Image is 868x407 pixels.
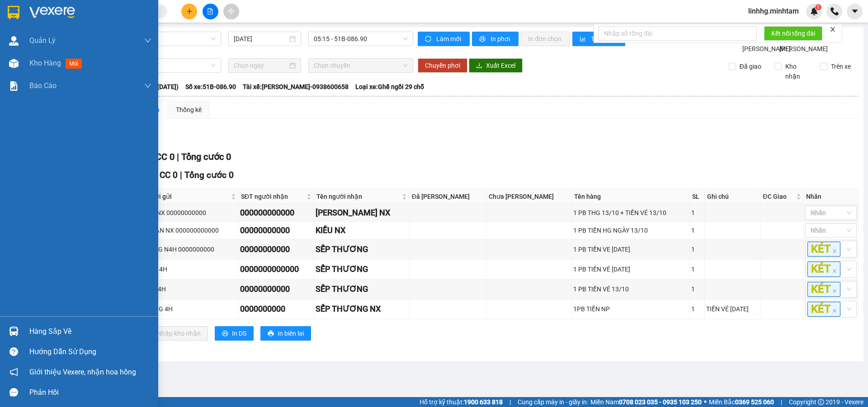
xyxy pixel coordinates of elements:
[704,400,707,404] span: ⚪️
[228,8,234,14] span: aim
[29,345,151,359] div: Hướng dẫn sử dụng
[66,59,82,69] span: mới
[486,189,572,204] th: Chưa [PERSON_NAME]
[142,208,236,218] div: HẠO NX 00000000000
[807,282,840,297] span: KÉT
[29,59,61,67] span: Kho hàng
[691,264,703,274] div: 1
[806,192,856,201] div: Nhãn
[223,4,239,19] button: aim
[234,61,288,70] input: Chọn ngày
[9,81,19,91] img: solution-icon
[314,32,408,46] span: 05:15 - 51B-086.90
[29,35,56,46] span: Quản Lý
[807,302,840,317] span: KÉT
[239,280,315,299] td: 00000000000
[9,388,18,397] span: message
[314,204,409,222] td: XUÂN HÂN NX
[580,36,587,43] span: bar-chart
[239,299,315,319] td: 0000000000
[316,303,407,315] div: SẾP THƯƠNG NX
[239,259,315,279] td: 0000000000000
[9,368,18,376] span: notification
[851,7,859,15] span: caret-down
[185,82,236,92] span: Số xe: 51B-086.90
[314,299,409,319] td: SẾP THƯƠNG NX
[573,208,688,218] div: 1 PB THG 13/10 + TIỀN VÉ 13/10
[314,280,409,299] td: SẾP THƯƠNG
[832,289,837,293] span: close
[222,330,228,337] span: printer
[706,304,759,314] div: TIỀN VÉ [DATE]
[9,347,18,356] span: question-circle
[764,26,822,41] button: Kết nối tổng đài
[260,326,311,341] button: printerIn biên lai
[9,59,19,68] img: warehouse-icon
[573,225,688,235] div: 1 PB TIỀN HG NGÀY 13/10
[619,398,702,406] strong: 0708 023 035 - 0935 103 250
[355,82,424,92] span: Loại xe: Ghế ngồi 29 chỗ
[464,398,503,406] strong: 1900 633 818
[573,284,688,294] div: 1 PB TIỀN VÉ 13/10
[232,328,246,338] span: In DS
[180,170,182,180] span: |
[816,4,820,10] span: 1
[518,397,588,407] span: Cung cấp máy in - giấy in:
[815,4,821,10] sup: 1
[418,58,467,73] button: Chuyển phơi
[215,326,254,341] button: printerIn DS
[142,225,236,235] div: NHUẬN NX 000000000000
[709,397,774,407] span: Miền Bắc
[476,62,482,70] span: download
[240,206,313,219] div: 000000000000
[181,151,231,162] span: Tổng cước 0
[832,249,837,253] span: close
[240,263,313,276] div: 0000000000000
[142,304,236,314] div: TRỌNG 4H
[240,224,313,237] div: 00000000000
[572,189,690,204] th: Tên hàng
[781,397,782,407] span: |
[807,262,840,276] span: KÉT
[156,151,175,162] span: CC 0
[29,80,57,91] span: Báo cáo
[316,243,407,256] div: SẾP THƯƠNG
[691,304,703,314] div: 1
[142,264,236,274] div: PHÁT 4H
[234,34,288,44] input: 14/10/2025
[832,309,837,313] span: close
[316,263,407,276] div: SẾP THƯƠNG
[691,284,703,294] div: 1
[268,330,274,337] span: printer
[144,82,151,89] span: down
[8,6,19,19] img: logo-vxr
[316,283,407,295] div: SẾP THƯƠNG
[479,36,487,43] span: printer
[29,386,151,399] div: Phản hồi
[573,304,688,314] div: 1PB TIỀN NP
[832,269,837,273] span: close
[830,7,839,15] img: phone-icon
[243,82,349,92] span: Tài xế: [PERSON_NAME]-0938600658
[763,192,794,201] span: ĐC Giao
[29,366,136,378] span: Giới thiệu Vexere, nhận hoa hồng
[818,399,824,405] span: copyright
[314,239,409,259] td: SẾP THƯƠNG
[691,225,703,235] div: 1
[9,327,19,336] img: warehouse-icon
[736,61,765,71] span: Đã giao
[176,105,202,115] div: Thống kê
[140,326,208,341] button: downloadNhập kho nhận
[203,4,218,19] button: file-add
[186,8,193,14] span: plus
[239,222,315,239] td: 00000000000
[472,32,519,46] button: printerIn phơi
[144,37,151,44] span: down
[690,189,705,204] th: SL
[491,34,511,44] span: In phơi
[691,208,703,218] div: 1
[521,32,570,46] button: In đơn chọn
[239,204,315,222] td: 000000000000
[420,397,503,407] span: Hỗ trợ kỹ thuật:
[830,26,836,33] span: close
